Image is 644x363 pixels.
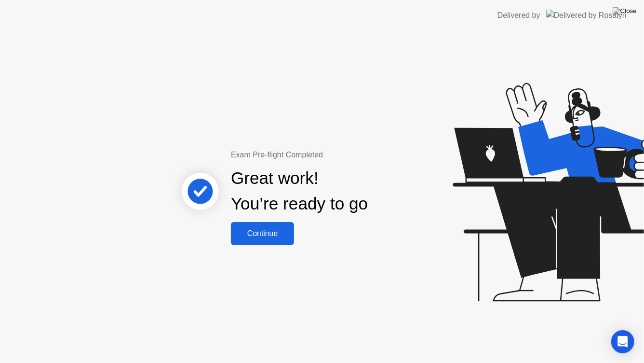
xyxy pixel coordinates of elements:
[613,7,637,15] img: Close
[611,330,634,353] div: Open Intercom Messenger
[231,222,294,245] button: Continue
[231,149,430,161] div: Exam Pre-flight Completed
[234,229,291,238] div: Continue
[231,166,368,217] div: Great work! You’re ready to go
[546,10,627,21] img: Delivered by Rosalyn
[497,10,540,21] div: Delivered by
